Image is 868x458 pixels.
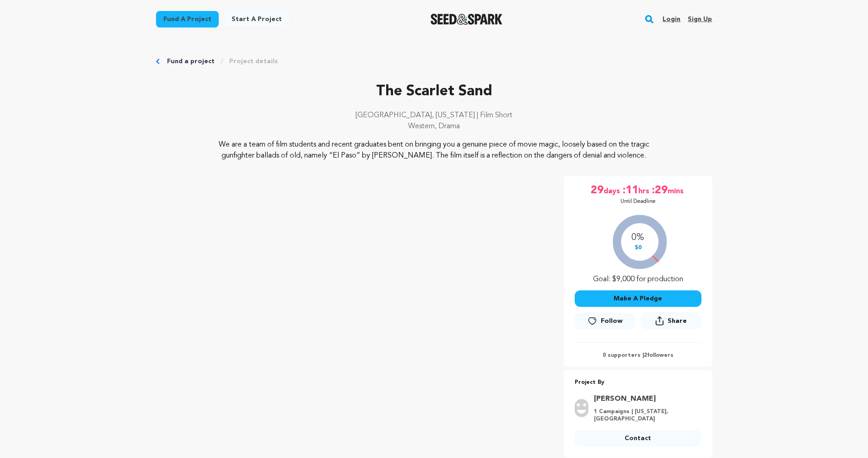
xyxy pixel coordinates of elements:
[211,139,657,161] p: We are a team of film students and recent graduates bent on bringing you a genuine piece of movie...
[651,183,668,198] span: :29
[641,312,701,333] span: Share
[604,183,622,198] span: days
[156,121,712,132] p: Western, Drama
[594,408,696,423] p: 1 Campaigns | [US_STATE], [GEOGRAPHIC_DATA]
[575,313,635,329] a: Follow
[620,198,656,205] p: Until Deadline
[575,352,701,359] p: 0 supporters | followers
[668,316,687,326] span: Share
[575,430,701,447] a: Contact
[575,399,588,417] img: user.png
[575,377,701,388] p: Project By
[224,11,289,27] a: Start a project
[591,183,604,198] span: 29
[431,14,502,25] a: Seed&Spark Homepage
[622,183,638,198] span: :11
[156,110,712,121] p: [GEOGRAPHIC_DATA], [US_STATE] | Film Short
[638,183,651,198] span: hrs
[663,12,680,27] a: Login
[641,312,701,329] button: Share
[644,353,647,358] span: 2
[156,11,219,27] a: Fund a project
[575,290,701,307] button: Make A Pledge
[594,393,696,404] a: Goto Seth profile
[431,14,502,25] img: Seed&Spark Logo Dark Mode
[156,57,712,66] div: Breadcrumb
[601,316,623,326] span: Follow
[688,12,712,27] a: Sign up
[668,183,685,198] span: mins
[156,81,712,103] p: The Scarlet Sand
[229,57,278,66] a: Project details
[167,57,215,66] a: Fund a project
